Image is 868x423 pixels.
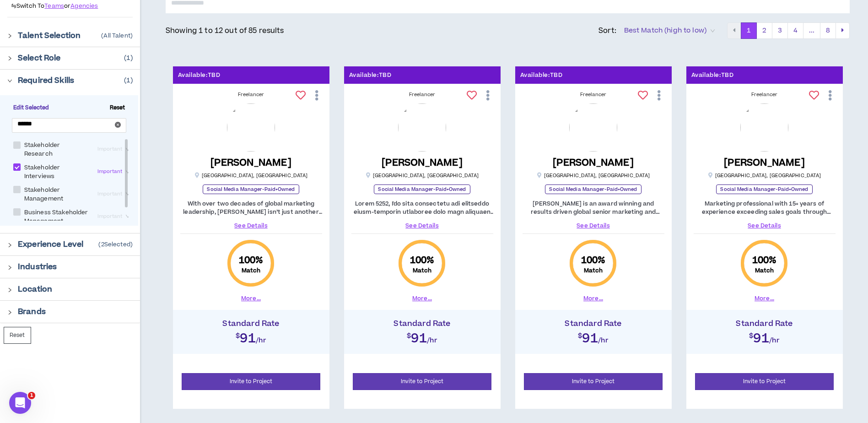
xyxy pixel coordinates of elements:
button: More... [755,294,774,303]
h2: $91 [691,328,838,345]
p: Industries [18,261,57,272]
p: Lorem 5252, I'do sita consectetu adi elitseddo eiusm-temporin utlaboree dolo magn aliquaen Admini... [351,200,493,216]
h5: [PERSON_NAME] [382,157,463,168]
span: /hr [769,336,780,345]
div: Freelancer [694,91,836,98]
p: Talent Selection [18,30,81,41]
h5: [PERSON_NAME] [210,157,291,168]
a: See Details [180,222,322,230]
small: Match [755,267,774,274]
button: 1 [741,22,757,39]
a: Agencies [70,2,98,10]
button: More... [583,294,603,303]
p: Location [18,284,52,295]
h5: [PERSON_NAME] [553,157,634,168]
button: 2 [756,22,772,39]
iframe: Intercom live chat [9,392,31,414]
h5: [PERSON_NAME] [724,157,805,168]
span: 100 % [752,254,777,267]
h4: Standard Rate [349,319,496,328]
div: Freelancer [351,91,493,98]
p: Switch To [11,2,44,10]
span: Reset [106,104,129,112]
a: See Details [351,222,493,230]
p: [GEOGRAPHIC_DATA] , [GEOGRAPHIC_DATA] [366,172,479,179]
span: 100 % [239,254,264,267]
h2: $91 [349,328,496,345]
span: Stakeholder Interviews [21,163,94,181]
button: 4 [787,22,803,39]
p: Social Media Manager-Paid+Owned [716,184,812,194]
div: Freelancer [523,91,664,98]
a: See Details [523,222,664,230]
span: /hr [598,336,609,345]
span: Edit Selected [10,104,53,112]
span: right [7,56,12,61]
p: [GEOGRAPHIC_DATA] , [GEOGRAPHIC_DATA] [194,172,308,179]
p: Social Media Manager-Paid+Owned [203,184,299,194]
a: See Details [694,222,836,230]
p: ( 1 ) [124,76,133,86]
p: Select Role [18,53,61,64]
p: ( All Talent ) [101,32,133,39]
p: Brands [18,306,46,317]
img: cEuMsDz8SH98Tm0GDf1Hl8LuzCWlnsKl0bZdzfTW.png [740,103,788,152]
img: iNYXSFtD6vTzIKQa1jeYslreu4f9iLrC7hktDxrU.png [227,103,275,152]
span: close-circle [115,121,121,130]
p: [GEOGRAPHIC_DATA] , [GEOGRAPHIC_DATA] [537,172,650,179]
span: close-circle [115,122,121,128]
small: Match [242,267,261,274]
p: or [64,2,70,10]
p: Social Media Manager-Paid+Owned [374,184,470,194]
h4: Standard Rate [178,319,325,328]
div: Freelancer [180,91,322,98]
button: Invite to Project [524,373,663,390]
button: Reset [4,327,31,344]
small: Match [584,267,603,274]
span: right [7,33,12,38]
span: /hr [256,336,266,345]
button: Invite to Project [695,373,834,390]
h2: $91 [178,328,325,345]
p: Social Media Manager-Paid+Owned [545,184,641,194]
p: Available: TBD [691,71,734,80]
span: Stakeholder Research [21,141,94,158]
p: Available: TBD [520,71,563,80]
button: ... [803,22,820,39]
span: /hr [427,336,437,345]
span: Important [97,167,132,177]
nav: pagination [727,22,850,39]
span: swap [11,3,16,9]
span: Stakeholder Management [21,186,94,203]
p: Available: TBD [349,71,392,80]
button: Invite to Project [182,373,321,390]
span: right [7,310,12,315]
span: Business Stakeholder Management [21,208,94,226]
p: With over two decades of global marketing leadership, [PERSON_NAME] isn’t just another name in th... [180,200,322,216]
span: right [7,78,12,83]
p: [PERSON_NAME] is an award winning and results driven global senior marketing and social impact le... [523,200,664,216]
h4: Standard Rate [520,319,667,328]
h4: Standard Rate [691,319,838,328]
span: right [7,265,12,270]
p: ( 2 Selected) [98,241,133,248]
p: Required Skills [18,75,74,86]
button: 3 [772,22,788,39]
span: 100 % [581,254,606,267]
h2: $91 [520,328,667,345]
img: LGb4njskcbdWUsTeRiYIGhY30NqA2BY3SEBlJRmo.png [398,103,446,152]
button: Invite to Project [353,373,492,390]
p: Available: TBD [178,71,221,80]
span: Best Match (high to low) [624,24,715,38]
span: 1 [28,392,35,399]
button: 8 [820,22,836,39]
span: right [7,243,12,248]
button: More... [241,294,261,303]
span: right [7,287,12,293]
p: [GEOGRAPHIC_DATA] , [GEOGRAPHIC_DATA] [708,172,821,179]
p: Experience Level [18,239,83,250]
p: Showing 1 to 12 out of 85 results [166,25,284,36]
small: Match [413,267,432,274]
a: Teams [44,2,64,10]
button: More... [412,294,432,303]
